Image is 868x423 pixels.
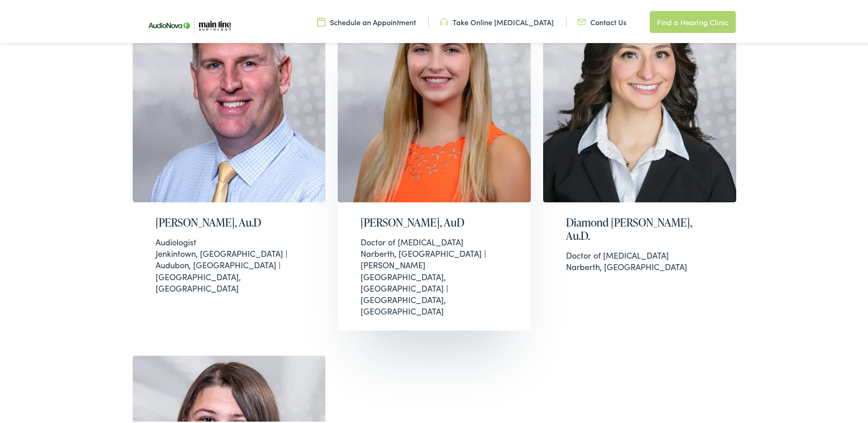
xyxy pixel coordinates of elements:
[566,248,713,271] div: Narberth, [GEOGRAPHIC_DATA]
[577,15,586,25] img: utility icon
[650,9,736,31] a: Find a Hearing Clinic
[156,214,303,228] h2: [PERSON_NAME], Au.D
[317,15,325,25] img: utility icon
[361,214,508,228] h2: [PERSON_NAME], AuD
[156,234,303,246] div: Audiologist
[361,234,508,246] div: Doctor of [MEDICAL_DATA]
[361,234,508,315] div: Narberth, [GEOGRAPHIC_DATA] | [PERSON_NAME][GEOGRAPHIC_DATA], [GEOGRAPHIC_DATA] | [GEOGRAPHIC_DAT...
[577,15,626,25] a: Contact Us
[566,248,713,259] div: Doctor of [MEDICAL_DATA]
[156,234,303,292] div: Jenkintown, [GEOGRAPHIC_DATA] | Audubon, [GEOGRAPHIC_DATA] | [GEOGRAPHIC_DATA], [GEOGRAPHIC_DATA]
[566,214,713,241] h2: Diamond [PERSON_NAME], Au.D.
[317,15,416,25] a: Schedule an Appointment
[440,15,554,25] a: Take Online [MEDICAL_DATA]
[440,15,448,25] img: utility icon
